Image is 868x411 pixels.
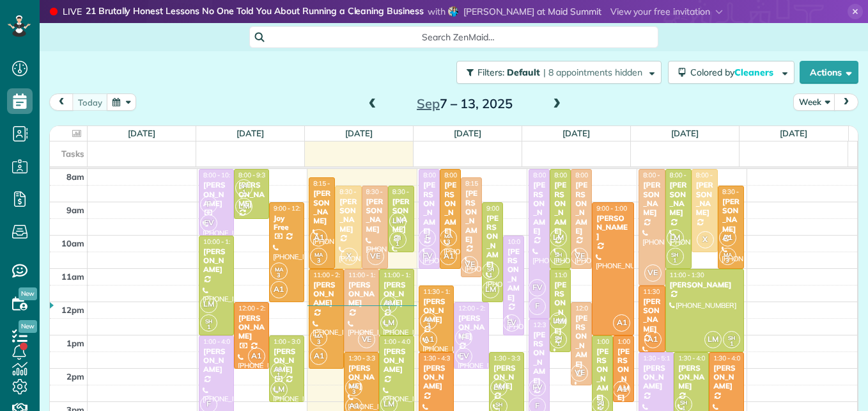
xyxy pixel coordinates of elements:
[507,67,541,78] span: Default
[19,287,37,300] span: New
[463,6,601,17] span: [PERSON_NAME] at Maid Summit
[668,61,794,84] button: Colored byCleaners
[575,314,588,369] div: [PERSON_NAME]
[617,337,648,346] span: 1:00 - 3:00
[274,204,308,213] span: 9:00 - 12:00
[617,347,630,402] div: [PERSON_NAME]
[454,128,481,138] a: [DATE]
[571,364,588,382] span: VE
[380,314,398,332] span: LM
[642,364,670,391] div: [PERSON_NAME]
[341,248,358,265] span: X
[671,128,699,138] a: [DATE]
[200,214,217,232] span: FV
[381,303,397,315] small: 1
[643,171,678,179] span: 8:00 - 11:30
[348,280,375,308] div: [PERSON_NAME]
[86,5,424,19] strong: 21 Brutally Honest Lessons No One Told You About Running a Cleaning Business
[444,171,479,179] span: 8:00 - 11:00
[385,299,393,306] span: SH
[348,364,375,391] div: [PERSON_NAME]
[19,320,37,333] span: New
[596,347,609,402] div: [PERSON_NAME]
[461,256,478,273] span: VE
[248,348,265,365] span: A1
[596,214,630,241] div: [PERSON_NAME]
[444,181,457,236] div: [PERSON_NAME]
[678,364,705,391] div: [PERSON_NAME]
[793,93,835,111] button: Week
[533,321,568,329] span: 12:30 - 3:30
[643,287,678,296] span: 11:30 - 1:30
[495,401,503,408] span: SH
[273,347,300,375] div: [PERSON_NAME]
[669,181,688,218] div: [PERSON_NAME]
[314,332,323,339] span: MA
[240,182,248,189] span: SH
[456,61,662,84] button: Filters: Default | 8 appointments hidden
[348,354,379,362] span: 1:30 - 3:30
[596,337,627,346] span: 1:00 - 4:00
[66,338,84,348] span: 1pm
[366,188,401,196] span: 8:30 - 11:00
[465,189,478,244] div: [PERSON_NAME]
[724,251,732,258] span: MA
[61,271,84,282] span: 11am
[613,381,630,398] span: A1
[734,67,775,78] span: Cleaners
[550,338,566,350] small: 1
[275,266,283,273] span: MA
[128,128,155,138] a: [DATE]
[440,248,457,265] span: A1
[205,318,213,325] span: SH
[203,347,230,375] div: [PERSON_NAME]
[543,67,642,78] span: | 8 appointments hidden
[532,330,546,385] div: [PERSON_NAME]
[366,197,384,234] div: [PERSON_NAME]
[313,189,331,226] div: [PERSON_NAME]
[238,171,269,179] span: 8:00 - 9:30
[575,181,588,236] div: [PERSON_NAME]
[311,336,327,348] small: 3
[61,305,84,315] span: 12pm
[529,298,546,315] span: F
[420,331,437,348] span: A1
[271,270,287,282] small: 3
[274,337,304,346] span: 1:00 - 3:00
[671,251,679,258] span: SH
[270,381,288,398] span: LM
[421,319,437,332] small: 3
[313,179,348,188] span: 8:15 - 11:00
[533,171,568,179] span: 8:00 - 12:30
[680,399,688,406] span: SH
[667,255,683,267] small: 1
[444,232,453,239] span: MA
[597,399,605,406] span: SH
[644,331,662,348] span: A1
[555,251,562,258] span: SH
[550,312,567,330] span: LM
[72,93,108,111] button: today
[339,197,357,234] div: [PERSON_NAME]
[529,379,546,396] span: FV
[392,188,427,196] span: 8:30 - 10:30
[458,314,485,341] div: [PERSON_NAME]
[448,6,458,17] img: angela-brown-4d683074ae0fcca95727484455e3f3202927d5098cd1ff65ad77dadb9e4011d8.jpg
[49,93,74,111] button: prev
[554,181,567,236] div: [PERSON_NAME]
[724,338,740,350] small: 1
[424,316,433,323] span: MA
[200,196,217,213] span: F
[713,354,744,362] span: 1:30 - 4:00
[311,255,327,267] small: 3
[394,234,401,241] span: SH
[383,280,410,308] div: [PERSON_NAME]
[508,238,542,246] span: 10:00 - 1:00
[507,247,520,302] div: [PERSON_NAME]
[419,248,436,265] span: FV
[532,181,546,236] div: [PERSON_NAME]
[238,304,273,312] span: 12:00 - 2:00
[695,181,714,218] div: [PERSON_NAME]
[834,93,858,111] button: next
[720,255,736,267] small: 3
